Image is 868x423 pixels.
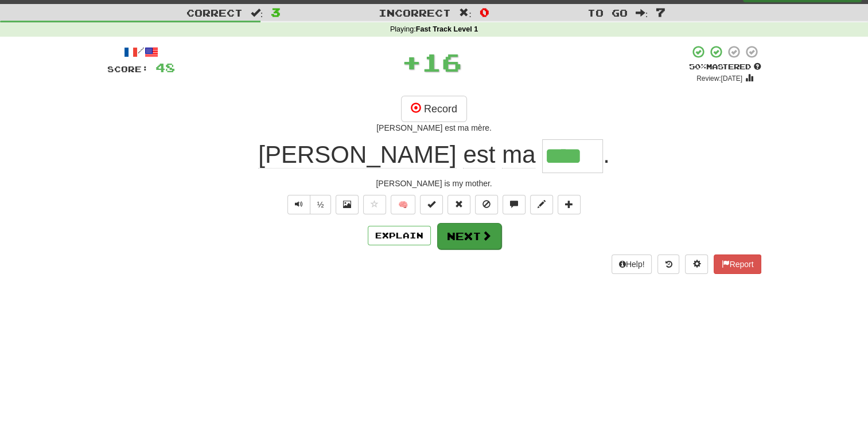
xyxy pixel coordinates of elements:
button: Help! [612,254,652,274]
span: : [459,8,472,18]
div: [PERSON_NAME] est ma mère. [107,122,761,134]
button: 🧠 [391,195,415,214]
button: Report [714,254,761,274]
div: Text-to-speech controls [285,195,332,214]
button: ½ [310,195,332,214]
div: Mastered [689,62,761,72]
button: Favorite sentence (alt+f) [363,195,386,214]
span: 3 [271,5,281,19]
span: est [463,141,495,169]
span: : [636,8,648,18]
button: Play sentence audio (ctl+space) [287,195,310,214]
span: [PERSON_NAME] [258,141,456,169]
div: / [107,45,175,59]
span: 50 % [689,62,706,71]
small: Review: [DATE] [696,75,742,83]
span: + [402,45,422,79]
span: ma [502,141,535,169]
button: Discuss sentence (alt+u) [503,195,526,214]
span: 7 [656,5,665,19]
span: Score: [107,64,149,74]
span: . [603,141,610,168]
button: Show image (alt+x) [336,195,359,214]
span: Correct [186,7,243,18]
span: To go [587,7,628,18]
button: Edit sentence (alt+d) [530,195,553,214]
span: Incorrect [379,7,451,18]
span: 48 [155,60,175,75]
button: Reset to 0% Mastered (alt+r) [447,195,470,214]
button: Record [401,96,467,122]
button: Set this sentence to 100% Mastered (alt+m) [420,195,443,214]
span: 0 [480,5,489,19]
button: Round history (alt+y) [657,254,679,274]
button: Next [437,223,501,249]
button: Ignore sentence (alt+i) [475,195,498,214]
button: Explain [368,226,431,245]
span: : [251,8,263,18]
button: Add to collection (alt+a) [558,195,581,214]
span: 16 [422,48,462,76]
strong: Fast Track Level 1 [416,25,478,33]
div: [PERSON_NAME] is my mother. [107,178,761,189]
